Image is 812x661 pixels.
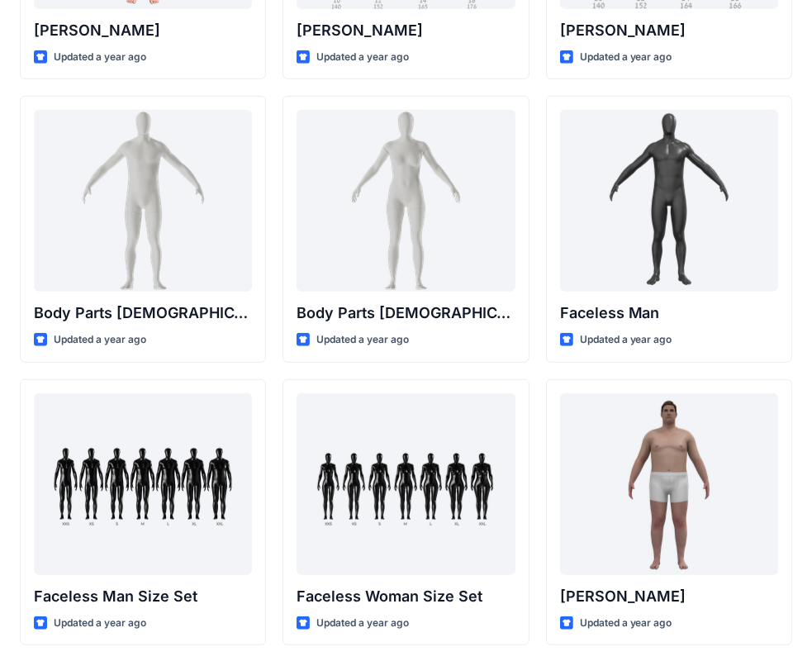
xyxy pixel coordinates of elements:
p: Faceless Man Size Set [34,585,252,608]
p: Updated a year ago [580,615,672,632]
p: Updated a year ago [580,49,672,66]
p: Body Parts [DEMOGRAPHIC_DATA] [297,302,515,325]
p: Updated a year ago [54,331,146,349]
a: Body Parts Male [34,110,252,292]
p: Faceless Man [560,302,778,325]
p: [PERSON_NAME] [34,19,252,42]
p: Updated a year ago [54,615,146,632]
p: Updated a year ago [54,49,146,66]
p: Updated a year ago [316,615,409,632]
p: Updated a year ago [316,49,409,66]
a: Faceless Man [560,110,778,292]
a: Faceless Man Size Set [34,393,252,575]
a: Body Parts Female [297,110,515,292]
p: Faceless Woman Size Set [297,585,515,608]
a: Joseph [560,393,778,575]
p: [PERSON_NAME] [560,585,778,608]
a: Faceless Woman Size Set [297,393,515,575]
p: [PERSON_NAME] [560,19,778,42]
p: Updated a year ago [580,331,672,349]
p: Updated a year ago [316,331,409,349]
p: [PERSON_NAME] [297,19,515,42]
p: Body Parts [DEMOGRAPHIC_DATA] [34,302,252,325]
